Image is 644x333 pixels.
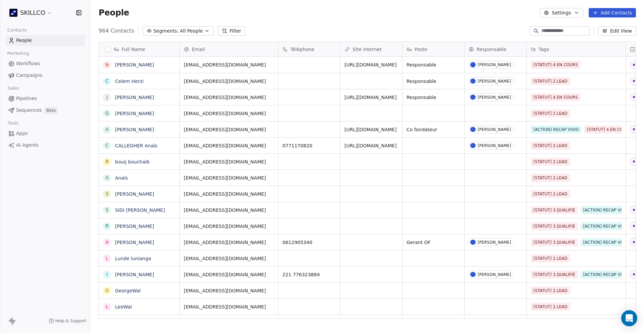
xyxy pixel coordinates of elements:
[340,42,402,56] div: Site internet
[184,94,274,101] span: [EMAIL_ADDRESS][DOMAIN_NAME]
[180,42,278,56] div: Email
[478,127,511,132] div: [PERSON_NAME]
[115,95,154,100] a: [PERSON_NAME]
[105,142,109,149] div: C
[5,128,85,139] a: Apps
[115,143,157,148] a: CALLEGHER Anaïs
[16,142,39,149] span: AI Agents
[531,238,578,246] span: [STATUT] 3.QUALIFIÉ
[531,222,578,230] span: [STATUT] 3.QUALIFIÉ
[55,318,86,324] span: Help & Support
[478,272,511,277] div: [PERSON_NAME]
[20,8,45,17] span: SKILLCO
[184,191,274,197] span: [EMAIL_ADDRESS][DOMAIN_NAME]
[184,271,274,278] span: [EMAIL_ADDRESS][DOMAIN_NAME]
[115,304,132,310] a: LeeWal
[106,255,108,262] div: L
[105,158,109,165] div: b
[99,27,134,35] span: 964 Contacts
[531,93,581,101] span: [STATUT] 4.EN COURS
[44,107,58,114] span: Beta
[106,271,108,278] div: I
[105,287,109,294] div: G
[99,42,179,56] div: Full Name
[16,130,28,137] span: Apps
[184,158,274,165] span: [EMAIL_ADDRESS][DOMAIN_NAME]
[105,61,109,68] div: N
[4,25,30,35] span: Contacts
[531,142,570,150] span: [STATUT] 2.LEAD
[407,78,460,85] span: Responsable
[531,77,570,85] span: [STATUT] 2.LEAD
[5,83,22,93] span: Sales
[478,79,511,84] div: [PERSON_NAME]
[531,206,578,214] span: [STATUT] 3.QUALIFIÉ
[184,78,274,85] span: [EMAIL_ADDRESS][DOMAIN_NAME]
[16,72,42,79] span: Campaigns
[407,239,460,246] span: Gerant OF
[5,93,85,104] a: Pipelines
[5,105,85,116] a: SequencesBeta
[16,95,37,102] span: Pipelines
[5,70,85,81] a: Campaigns
[153,28,178,35] span: Segments:
[122,46,145,53] span: Full Name
[184,287,274,294] span: [EMAIL_ADDRESS][DOMAIN_NAME]
[531,126,581,134] span: [ACTION] RECAP VISIO
[478,143,511,148] div: [PERSON_NAME]
[531,271,578,279] span: [STATUT] 3.QUALIFIÉ
[465,42,526,56] div: Responsable
[16,107,42,114] span: Sequences
[184,175,274,181] span: [EMAIL_ADDRESS][DOMAIN_NAME]
[106,206,109,213] div: S
[218,26,246,36] button: Filter
[184,303,274,310] span: [EMAIL_ADDRESS][DOMAIN_NAME]
[598,26,636,36] button: Edit View
[282,142,336,149] span: 0771170820
[344,95,397,100] a: [URL][DOMAIN_NAME]
[184,239,274,246] span: [EMAIL_ADDRESS][DOMAIN_NAME]
[184,255,274,262] span: [EMAIL_ADDRESS][DOMAIN_NAME]
[115,272,154,277] a: [PERSON_NAME]
[531,254,570,263] span: [STATUT] 2.LEAD
[531,158,570,166] span: [STATUT] 2.LEAD
[584,126,634,134] span: [STATUT] 4.EN COURS
[478,62,511,67] div: [PERSON_NAME]
[531,287,570,295] span: [STATUT] 2.LEAD
[4,48,32,58] span: Marketing
[477,46,506,53] span: Responsable
[621,310,637,326] div: Open Intercom Messenger
[407,61,460,68] span: Responsable
[115,159,150,164] a: bouij bouchaib
[531,303,570,311] span: [STATUT] 2.LEAD
[184,110,274,117] span: [EMAIL_ADDRESS][DOMAIN_NAME]
[407,94,460,101] span: Responsable
[184,142,274,149] span: [EMAIL_ADDRESS][DOMAIN_NAME]
[115,111,154,116] a: [PERSON_NAME]
[115,240,154,245] a: [PERSON_NAME]
[290,46,314,53] span: Téléphone
[478,95,511,100] div: [PERSON_NAME]
[402,42,464,56] div: Poste
[344,62,397,67] a: [URL][DOMAIN_NAME]
[106,94,108,101] div: J
[115,288,141,293] a: GeorgeWal
[49,318,86,324] a: Help & Support
[184,207,274,213] span: [EMAIL_ADDRESS][DOMAIN_NAME]
[115,175,128,181] a: Anaïs
[5,58,85,69] a: Workflows
[16,60,40,67] span: Workflows
[540,8,583,17] button: Settings
[115,207,165,213] a: SIDI [PERSON_NAME]
[581,238,631,246] span: [ACTION] RECAP VISIO
[106,190,109,197] div: S
[184,126,274,133] span: [EMAIL_ADDRESS][DOMAIN_NAME]
[527,42,626,56] div: Tags
[415,46,427,53] span: Poste
[106,303,108,310] div: L
[192,46,205,53] span: Email
[115,127,154,132] a: [PERSON_NAME]
[581,271,631,279] span: [ACTION] RECAP VISIO
[105,174,109,181] div: A
[16,37,32,44] span: People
